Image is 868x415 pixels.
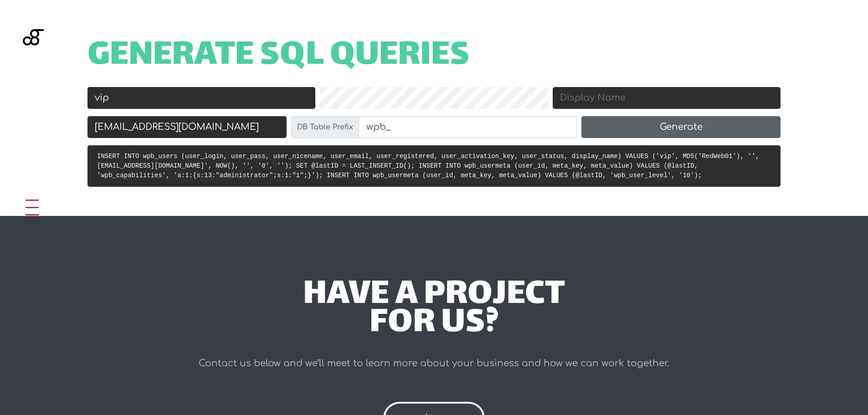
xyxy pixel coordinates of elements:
[23,29,44,97] img: Blackgate
[291,116,359,138] label: DB Table Prefix
[97,153,759,179] code: INSERT INTO wpb_users (user_login, user_pass, user_nicename, user_email, user_registered, user_ac...
[553,87,781,109] input: Display Name
[87,116,287,138] input: Email
[359,116,577,138] input: wp_
[87,42,470,71] span: Generate SQL Queries
[164,282,704,338] div: have a project for us?
[87,87,315,109] input: Username
[164,354,704,373] p: Contact us below and we’ll meet to learn more about your business and how we can work together.
[581,116,781,138] button: Generate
